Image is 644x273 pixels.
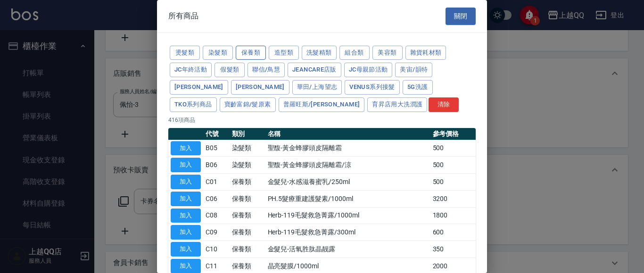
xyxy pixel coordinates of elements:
td: 600 [430,224,476,241]
td: PH.5髮療重建護髮素/1000ml [265,190,430,207]
button: 美容類 [372,46,403,60]
button: [PERSON_NAME] [170,80,228,95]
td: B06 [203,157,230,174]
th: 參考價格 [430,128,476,140]
button: 加入 [171,242,201,257]
td: 金髮兒-水感滋養蜜乳/250ml [265,174,430,191]
td: 金髮兒-活氧胜肽晶靓露 [265,241,430,258]
td: 聖馥-黃金蜂膠頭皮隔離霜 [265,140,430,157]
button: 寶齡富錦/髮原素 [220,97,276,112]
th: 代號 [203,128,230,140]
td: C01 [203,174,230,191]
td: 保養類 [230,241,265,258]
p: 416 項商品 [168,116,476,124]
td: 保養類 [230,207,265,224]
td: 1800 [430,207,476,224]
button: 清除 [429,97,459,112]
button: 關閉 [446,8,476,25]
button: 組合類 [339,46,370,60]
td: 3200 [430,190,476,207]
td: Herb-119毛髮救急菁露/1000ml [265,207,430,224]
button: 華田/上海望志 [292,80,342,95]
td: 染髮類 [230,157,265,174]
td: 染髮類 [230,140,265,157]
button: 普羅旺斯/[PERSON_NAME] [279,97,365,112]
td: 500 [430,157,476,174]
button: 加入 [171,225,201,240]
button: JC母親節活動 [344,63,393,77]
th: 類別 [230,128,265,140]
td: 保養類 [230,224,265,241]
th: 名稱 [265,128,430,140]
span: 所有商品 [168,11,198,21]
td: C10 [203,241,230,258]
button: 5G洗護 [403,80,433,95]
button: 假髮類 [215,63,245,77]
button: 加入 [171,158,201,172]
button: 染髮類 [203,46,233,60]
button: 加入 [171,209,201,223]
td: Herb-119毛髮救急菁露/300ml [265,224,430,241]
button: 育昇店用大洗潤護 [367,97,427,112]
button: TKO系列商品 [170,97,217,112]
td: 500 [430,174,476,191]
button: Venus系列接髮 [345,80,399,95]
td: C06 [203,190,230,207]
button: 雜貨耗材類 [405,46,446,60]
button: JC年終活動 [170,63,212,77]
button: 加入 [171,175,201,189]
td: 保養類 [230,174,265,191]
button: 保養類 [236,46,266,60]
button: 造型類 [269,46,299,60]
td: B05 [203,140,230,157]
td: C09 [203,224,230,241]
button: 美宙/韻特 [395,63,432,77]
button: 加入 [171,192,201,206]
td: C08 [203,207,230,224]
td: 350 [430,241,476,258]
button: 洗髮精類 [302,46,337,60]
td: 保養類 [230,190,265,207]
button: JeanCare店販 [288,63,341,77]
button: 加入 [171,141,201,156]
td: 500 [430,140,476,157]
button: [PERSON_NAME] [231,80,289,95]
button: 聯信/鳥慧 [248,63,285,77]
td: 聖馥-黃金蜂膠頭皮隔離霜/涼 [265,157,430,174]
button: 燙髮類 [170,46,200,60]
